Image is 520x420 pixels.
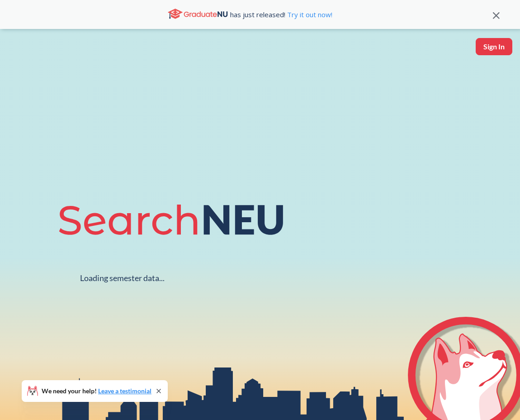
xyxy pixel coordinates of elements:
[285,10,332,19] a: Try it out now!
[230,10,332,19] span: has just released!
[98,387,151,395] a: Leave a testimonial
[9,38,30,68] a: sandbox logo
[9,38,30,66] img: sandbox logo
[42,388,151,394] span: We need your help!
[476,38,512,55] button: Sign In
[80,273,165,283] div: Loading semester data...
